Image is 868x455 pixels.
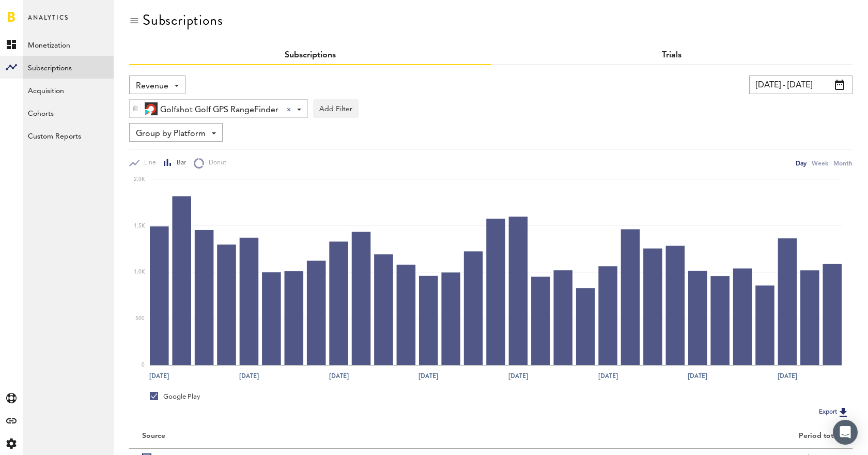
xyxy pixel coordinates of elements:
text: 2.0K [134,177,145,182]
a: Subscriptions [285,51,336,59]
div: Subscriptions [143,12,223,28]
text: [DATE] [598,371,618,381]
button: Add Filter [313,99,359,118]
span: Support [22,7,59,17]
div: Open Intercom Messenger [833,420,858,445]
text: [DATE] [329,371,349,381]
text: [DATE] [419,371,438,381]
text: [DATE] [149,371,169,381]
a: Trials [662,51,681,59]
span: Line [139,159,156,168]
a: Acquisition [23,79,114,101]
text: 0 [142,362,145,368]
text: 500 [135,316,145,321]
div: Week [812,158,828,169]
a: Cohorts [23,101,114,124]
text: [DATE] [688,371,707,381]
text: [DATE] [239,371,259,381]
a: Custom Reports [23,124,114,147]
text: 1.0K [134,270,145,275]
a: Monetization [23,33,114,56]
img: 9UIL7DXlNAIIFEZzCGWNoqib7oEsivjZRLL_hB0ZyHGU9BuA-VfhrlfGZ8low1eCl7KE [145,102,158,115]
img: trash_awesome_blue.svg [132,105,138,112]
img: 17.png [145,109,151,115]
span: Analytics [28,11,69,33]
span: Group by Platform [136,125,206,143]
a: Subscriptions [23,56,114,79]
text: [DATE] [508,371,528,381]
span: Bar [172,159,186,168]
div: Period total [504,432,840,441]
span: Golfshot Golf GPS RangeFinder [160,101,278,119]
button: Export [816,405,853,419]
div: Clear [287,108,291,112]
text: 1.5K [134,223,145,229]
div: Delete [130,100,141,117]
span: Donut [204,159,226,168]
text: [DATE] [778,371,797,381]
div: Source [142,432,165,441]
img: Export [837,406,849,418]
div: Day [796,158,807,169]
div: Google Play [150,392,200,401]
span: Revenue [136,78,168,95]
div: Month [833,158,853,169]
